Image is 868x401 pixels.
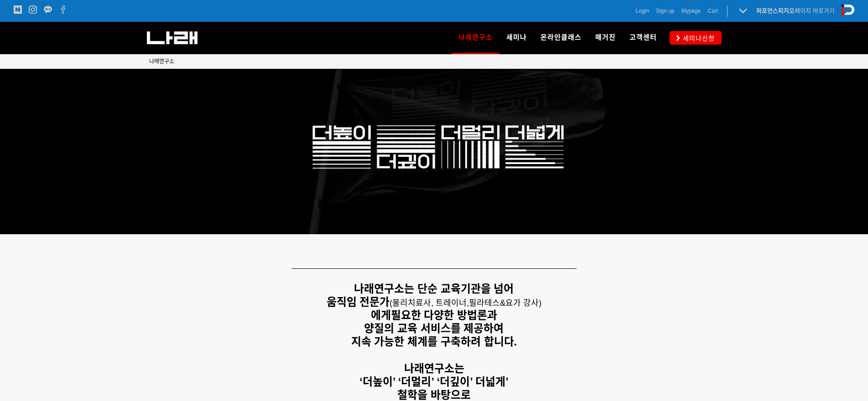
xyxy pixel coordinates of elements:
[541,33,582,41] span: 온라인클래스
[469,298,541,308] span: 필라테스&요가 강사)
[351,335,517,348] strong: 지속 가능한 체계를 구축하려 합니다.
[707,6,718,15] a: Cart
[458,30,493,45] span: 나래연구소
[629,33,657,41] span: 고객센터
[534,22,588,54] a: 온라인클래스
[588,22,623,54] a: 매거진
[506,33,527,41] span: 세미나
[390,298,469,308] span: (
[364,322,504,334] strong: 양질의 교육 서비스를 제공하여
[756,7,835,14] a: 퍼포먼스피지오페이지 바로가기
[359,375,509,388] strong: ‘더높이’ ‘더멀리’ ‘더깊이’ 더넓게’
[680,34,715,43] span: 세미나신청
[681,6,701,15] a: Mypage
[670,31,722,44] a: 세미나신청
[354,283,514,295] strong: 나래연구소는 단순 교육기관을 넘어
[623,22,664,54] a: 고객센터
[371,309,391,321] strong: 에게
[149,58,174,65] span: 나래연구소
[452,22,499,54] a: 나래연구소
[392,298,469,308] span: 물리치료사, 트레이너,
[149,57,174,66] a: 나래연구소
[404,362,464,375] strong: 나래연구소는
[756,7,795,14] strong: 퍼포먼스피지오
[499,22,534,54] a: 세미나
[327,296,390,308] strong: 움직임 전문가
[656,6,675,15] a: Sign up
[397,389,471,401] strong: 철학을 바탕으로
[595,33,616,41] span: 매거진
[391,309,497,321] strong: 필요한 다양한 방법론과
[636,6,649,15] a: Login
